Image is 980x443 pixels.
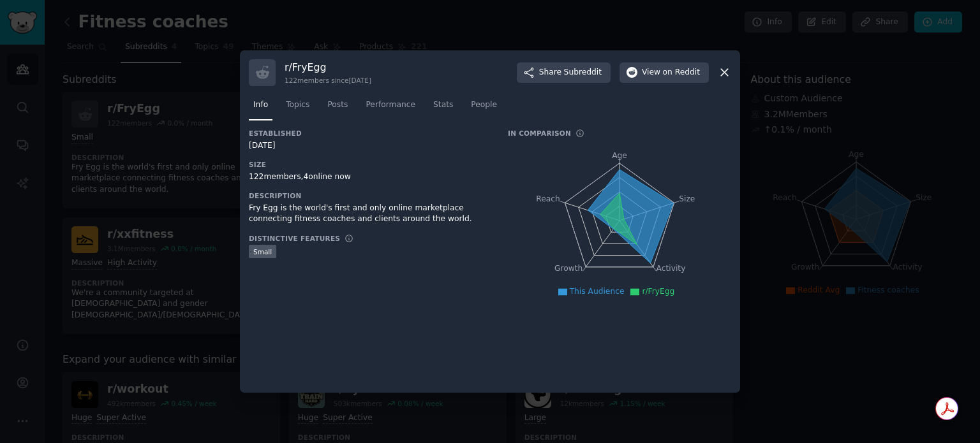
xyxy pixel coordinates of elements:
a: Performance [361,95,420,121]
span: Performance [366,99,415,111]
tspan: Growth [554,264,583,273]
span: Subreddit [564,67,602,78]
span: People [471,99,497,111]
a: Posts [323,95,352,121]
tspan: Reach [536,194,560,203]
span: Stats [433,99,453,111]
h3: Established [249,129,490,138]
a: Info [249,95,272,121]
h3: Distinctive Features [249,234,340,243]
h3: In Comparison [508,129,571,138]
div: Fry Egg is the world's first and only online marketplace connecting fitness coaches and clients a... [249,203,490,225]
span: Share [539,67,602,78]
div: 122 members since [DATE] [285,76,371,85]
span: r/FryEgg [642,287,674,296]
span: Topics [286,99,309,111]
div: [DATE] [249,140,490,152]
h3: r/ FryEgg [285,61,371,74]
div: 122 members, 4 online now [249,171,490,183]
tspan: Size [679,194,695,203]
div: Small [249,245,276,258]
tspan: Activity [657,264,686,273]
span: View [642,67,700,78]
span: Info [253,99,268,111]
h3: Size [249,160,490,169]
button: Viewon Reddit [620,62,709,83]
a: Stats [429,95,457,121]
tspan: Age [612,151,627,160]
span: This Audience [570,287,625,296]
a: People [466,95,501,121]
a: Topics [281,95,314,121]
span: on Reddit [663,67,700,78]
span: Posts [327,99,348,111]
button: ShareSubreddit [517,62,611,83]
h3: Description [249,191,490,200]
